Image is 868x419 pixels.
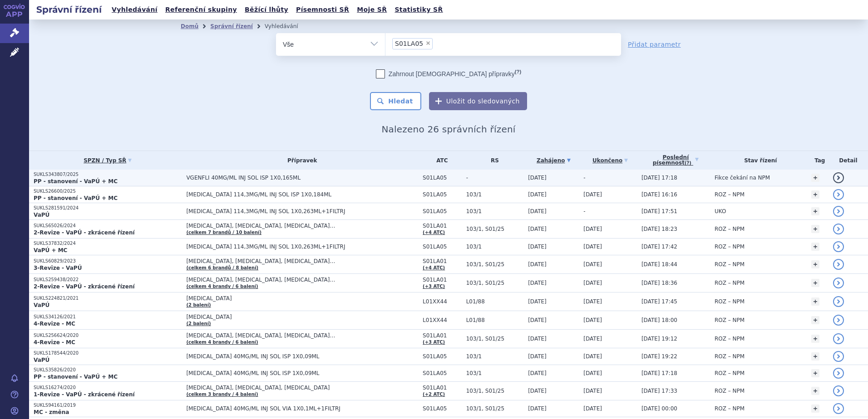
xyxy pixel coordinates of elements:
span: ROZ – NPM [715,261,745,268]
strong: VaPÚ + MC [34,247,67,253]
a: (+3 ATC) [423,340,445,345]
a: detail [833,278,844,288]
span: [DATE] 18:44 [641,261,677,268]
span: ROZ – NPM [715,191,745,198]
span: [DATE] [528,208,547,214]
a: + [811,369,819,377]
span: [MEDICAL_DATA] 114,3MG/ML INJ SOL ISP 1X0,184ML [186,191,413,198]
span: [DATE] [528,336,547,342]
span: [DATE] [528,261,547,268]
span: [DATE] [583,336,602,342]
a: Moje SŘ [354,4,390,16]
a: Písemnosti SŘ [293,4,352,16]
th: ATC [418,151,462,170]
span: 103/1, S01/25 [466,261,524,268]
span: L01XX44 [423,298,462,305]
a: Zahájeno [528,154,579,167]
span: 103/1 [466,208,524,214]
span: [MEDICAL_DATA] 40MG/ML INJ SOL ISP 1X0,09ML [186,353,413,360]
button: Uložit do sledovaných [429,92,527,110]
a: (+2 ATC) [423,392,445,397]
span: [DATE] 17:51 [641,208,677,214]
span: [MEDICAL_DATA] 114,3MG/ML INJ SOL 1X0,263ML+1FILTRJ [186,244,413,250]
input: S01LA05 [435,38,440,49]
strong: MC - změna [34,409,69,415]
span: [DATE] [528,191,547,198]
th: Detail [829,151,868,170]
a: (+3 ATC) [423,284,445,289]
span: [DATE] [528,226,547,232]
span: 103/1, S01/25 [466,336,524,342]
span: [DATE] [528,317,547,323]
strong: 3-Revize - VaPÚ [34,265,82,271]
span: S01LA05 [423,191,462,198]
a: + [811,260,819,268]
a: detail [833,385,844,396]
a: (celkem 6 brandů / 8 balení) [186,265,258,270]
p: SUKLS16274/2020 [34,385,182,391]
p: SUKLS26600/2025 [34,188,182,195]
span: [DATE] 19:12 [641,336,677,342]
span: [MEDICAL_DATA], [MEDICAL_DATA], [MEDICAL_DATA]… [186,258,413,264]
span: S01LA05 [423,370,462,376]
span: 103/1 [466,244,524,250]
span: S01LA05 [423,175,462,181]
span: 103/1, S01/25 [466,280,524,286]
span: 103/1 [466,353,524,360]
span: ROZ – NPM [715,405,745,412]
span: ROZ – NPM [715,353,745,360]
span: 103/1, S01/25 [466,226,524,232]
span: [DATE] 17:18 [641,370,677,376]
th: Přípravek [182,151,418,170]
span: [DATE] 17:18 [641,175,677,181]
a: Přidat parametr [628,40,681,49]
span: [DATE] [583,261,602,268]
a: Běžící lhůty [242,4,291,16]
a: (celkem 3 brandy / 4 balení) [186,392,258,397]
a: detail [833,403,844,414]
span: [DATE] [583,388,602,394]
a: detail [833,351,844,362]
a: detail [833,206,844,217]
p: SUKLS60829/2023 [34,258,182,264]
span: [MEDICAL_DATA] [186,314,413,320]
p: SUKLS94161/2019 [34,402,182,409]
span: ROZ – NPM [715,317,745,323]
span: ROZ – NPM [715,336,745,342]
span: 103/1 [466,370,524,376]
span: × [425,40,431,46]
p: SUKLS178544/2020 [34,350,182,356]
span: [DATE] 18:36 [641,280,677,286]
span: S01LA01 [423,223,462,229]
a: Poslednípísemnost(?) [641,151,710,170]
a: (celkem 4 brandy / 6 balení) [186,340,258,345]
a: + [811,297,819,306]
span: [DATE] [528,353,547,360]
th: Tag [807,151,829,170]
span: [MEDICAL_DATA] [186,295,413,302]
li: Vyhledávání [265,19,310,33]
span: S01LA01 [423,258,462,264]
span: S01LA05 [423,208,462,214]
span: [DATE] [528,175,547,181]
a: + [811,243,819,251]
a: (+4 ATC) [423,265,445,270]
p: SUKLS259438/2022 [34,277,182,283]
a: detail [833,368,844,379]
span: [MEDICAL_DATA] 40MG/ML INJ SOL VIA 1X0,1ML+1FILTRJ [186,405,413,412]
a: (celkem 4 brandy / 6 balení) [186,284,258,289]
a: + [811,352,819,361]
span: - [583,208,585,214]
abbr: (?) [515,69,521,75]
span: ROZ – NPM [715,388,745,394]
span: ROZ – NPM [715,244,745,250]
a: + [811,335,819,343]
span: Fikce čekání na NPM [715,175,770,181]
a: + [811,279,819,287]
span: ROZ – NPM [715,280,745,286]
p: SUKLS35826/2020 [34,367,182,373]
a: + [811,207,819,215]
a: Správní řízení [210,23,253,29]
span: S01LA01 [423,332,462,339]
a: Vyhledávání [109,4,160,16]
